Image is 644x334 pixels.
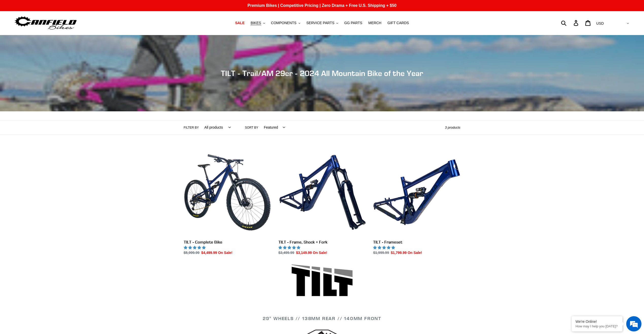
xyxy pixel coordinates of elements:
label: Sort by [245,125,258,130]
span: SERVICE PARTS [306,21,334,25]
button: COMPONENTS [269,20,303,26]
span: GG PARTS [344,21,362,25]
span: MERCH [368,21,381,25]
span: COMPONENTS [271,21,296,25]
span: GIFT CARDS [387,21,409,25]
span: BIKES [251,21,261,25]
span: 29" WHEELS // 138mm REAR // 140mm FRONT [263,315,381,321]
span: SALE [235,21,244,25]
span: TILT - Trail/AM 29er - 2024 All Mountain Bike of the Year [221,69,423,78]
a: GG PARTS [342,20,365,26]
p: How may I help you today? [575,324,619,328]
input: Search [564,17,577,28]
a: GIFT CARDS [385,20,411,26]
img: Canfield Bikes [14,15,77,31]
a: MERCH [366,20,384,26]
div: We're Online! [575,320,619,324]
span: 3 products [445,126,460,129]
label: Filter by [184,125,199,130]
button: BIKES [248,20,267,26]
a: SALE [233,20,247,26]
button: SERVICE PARTS [304,20,341,26]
